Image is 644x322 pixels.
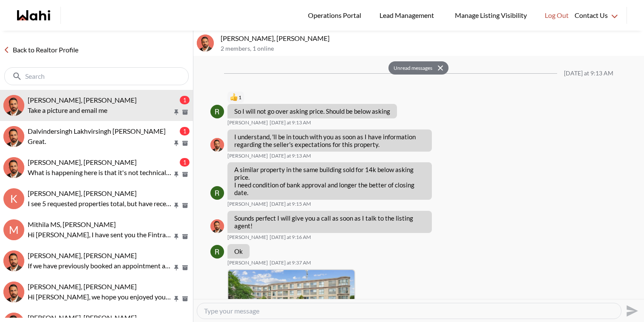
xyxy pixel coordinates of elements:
div: k [3,188,24,209]
p: So I will not go over asking price. Should be below asking [234,107,390,115]
button: Pin [172,233,180,240]
div: 1 [180,96,190,104]
div: Behnam Fazili [210,219,224,233]
img: R [210,186,224,200]
span: [PERSON_NAME] [227,152,268,159]
textarea: Type your message [204,307,614,315]
p: Hi [PERSON_NAME], we hope you enjoyed your showings! Did the properties meet your criteria? What ... [28,292,172,302]
img: R [197,34,214,52]
div: Rita Kukendran, Behnam [3,95,24,116]
span: [PERSON_NAME] [227,259,268,266]
p: If we have previously booked an appointment and shown the property, they will update us on when a... [28,261,172,271]
p: I see 5 requested properties total, but have received 4. I have 596 Constellation, 6600 Lisgar Dr... [28,198,172,209]
span: 1 [239,94,241,101]
input: Search [25,72,170,80]
button: Pin [172,264,180,271]
button: Pin [172,140,180,147]
div: khalid Alvi, Behnam [3,282,24,302]
p: Great. [28,136,172,147]
p: Sounds perfect I will give you a call as soon as I talk to the listing agent! [234,214,425,230]
div: Rita Kukendran [210,245,224,259]
p: What is happening here is that it's not technically a power of sale but TD bank is acting as a po... [28,167,172,178]
span: [PERSON_NAME], [PERSON_NAME] [28,96,137,104]
p: Hi [PERSON_NAME], I have sent you the Fintracker as discussed. Once you complete, I will send ove... [28,230,172,240]
button: Pin [172,202,180,209]
img: k [3,282,24,302]
div: Dalvindersingh Lakhvirsingh Jaswal, Behnam [3,126,24,147]
button: Archive [181,264,190,271]
img: C [3,157,24,178]
span: [PERSON_NAME] [227,201,268,207]
span: Dalvindersingh Lakhvirsingh [PERSON_NAME] [28,127,166,135]
button: Reactions: like [230,94,241,101]
span: [PERSON_NAME], [PERSON_NAME] [28,282,137,290]
p: [PERSON_NAME], [PERSON_NAME] [221,34,641,43]
img: R [210,245,224,259]
span: [PERSON_NAME] [227,234,268,241]
button: Archive [181,171,190,178]
img: J [3,250,24,271]
time: 2025-09-04T13:13:07.124Z [270,119,311,126]
button: Pin [172,109,180,116]
p: I understand, 'll be in touch with you as soon as I have information regarding the seller's expec... [234,133,425,148]
span: [PERSON_NAME], [PERSON_NAME] [28,313,137,322]
div: Caroline Rouben, Behnam [3,157,24,178]
div: M [3,219,24,240]
button: Send [621,301,641,320]
button: Archive [181,140,190,147]
div: 1 [180,127,190,135]
button: Archive [181,233,190,240]
time: 2025-09-04T13:37:52.879Z [270,259,311,266]
span: [PERSON_NAME], [PERSON_NAME] [28,189,137,197]
div: Josh Hortaleza, Behnam [3,250,24,271]
button: Unread messages [388,61,435,75]
time: 2025-09-04T13:15:28.098Z [270,201,311,207]
div: Reaction list [227,91,400,104]
a: Wahi homepage [17,10,50,20]
div: 1 [180,158,190,167]
div: Rita Kukendran, Behnam [197,34,214,52]
p: 2 members , 1 online [221,45,641,52]
button: Archive [181,202,190,209]
p: A similar property in the same building sold for 14k below asking price. I need condition of bank... [234,166,425,196]
span: [PERSON_NAME] [227,119,268,126]
div: Behnam Fazili [210,138,224,152]
p: Take a picture and email me [28,105,172,115]
time: 2025-09-04T13:13:10.513Z [270,152,311,159]
button: Archive [181,295,190,302]
span: Lead Management [379,10,437,21]
button: Pin [172,171,180,178]
img: B [210,138,224,152]
div: Rita Kukendran [210,186,224,200]
div: [DATE] at 9:13 AM [564,70,613,77]
span: [PERSON_NAME], [PERSON_NAME] [28,158,137,166]
div: Rita Kukendran [210,105,224,118]
img: B [210,219,224,233]
span: Log Out [545,10,569,21]
span: Mithila MS, [PERSON_NAME] [28,220,116,228]
span: Manage Listing Visibility [452,10,529,21]
span: [PERSON_NAME], [PERSON_NAME] [28,251,137,259]
p: Ok [234,247,243,255]
button: Archive [181,109,190,116]
img: R [210,105,224,118]
time: 2025-09-04T13:16:57.687Z [270,234,311,241]
img: D [3,126,24,147]
img: R [3,95,24,116]
button: Pin [172,295,180,302]
span: Operations Portal [308,10,364,21]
